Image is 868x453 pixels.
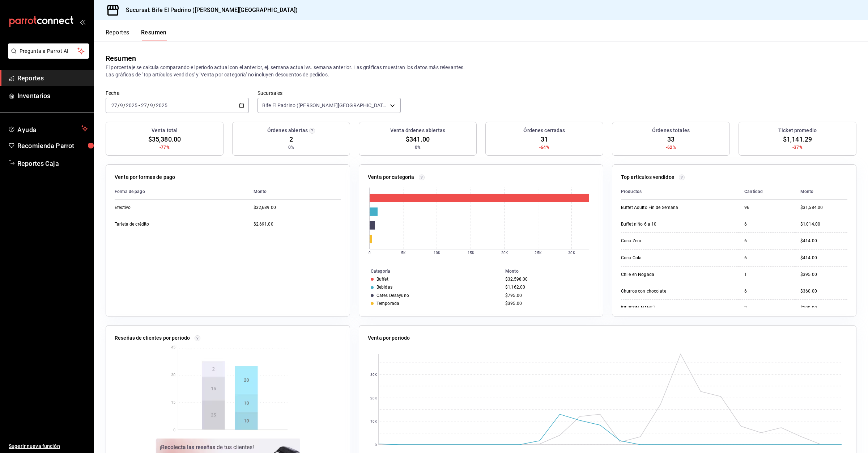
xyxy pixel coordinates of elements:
[147,102,149,108] span: /
[739,184,795,200] th: Cantidad
[370,373,377,377] text: 30K
[401,251,406,255] text: 5K
[415,144,421,151] span: 0%
[8,43,89,59] button: Pregunta a Parrot AI
[744,272,789,278] div: 1
[262,102,387,109] span: Bife El Padrino ([PERSON_NAME][GEOGRAPHIC_DATA])
[406,134,430,144] span: $341.00
[744,305,789,311] div: 2
[501,251,508,255] text: 20K
[17,159,88,168] span: Reportes Caja
[289,134,293,144] span: 2
[800,255,847,261] div: $414.00
[369,251,371,255] text: 0
[541,134,548,144] span: 31
[258,91,401,96] label: Sucursales
[120,102,123,108] input: --
[800,221,847,227] div: $1,014.00
[783,134,812,144] span: $1,141.29
[800,272,847,278] div: $395.00
[17,91,88,101] span: Inventarios
[156,102,168,108] input: ----
[434,251,441,255] text: 10K
[115,184,248,200] th: Forma de pago
[152,127,178,134] h3: Venta total
[502,267,603,275] th: Monto
[150,102,153,108] input: --
[267,127,308,134] h3: Órdenes abiertas
[248,184,341,200] th: Monto
[359,267,502,275] th: Categoría
[666,144,676,151] span: -62%
[523,127,565,134] h3: Órdenes cerradas
[744,288,789,294] div: 6
[123,102,125,108] span: /
[120,6,298,14] h3: Sucursal: Bife El Padrino ([PERSON_NAME][GEOGRAPHIC_DATA])
[800,205,847,211] div: $31,584.00
[80,19,85,25] button: open_drawer_menu
[139,102,140,108] span: -
[800,238,847,244] div: $414.00
[125,102,138,108] input: ----
[106,64,856,78] p: El porcentaje se calcula comparando el período actual con el anterior, ej. semana actual vs. sema...
[370,396,377,400] text: 20K
[17,141,88,151] span: Recomienda Parrot
[667,134,675,144] span: 33
[468,251,475,255] text: 15K
[375,443,377,447] text: 0
[106,29,167,41] div: navigation tabs
[20,47,78,55] span: Pregunta a Parrot AI
[159,144,170,151] span: -77%
[800,305,847,311] div: $190.00
[621,305,693,311] div: [PERSON_NAME]
[621,184,739,200] th: Productos
[744,238,789,244] div: 6
[505,285,591,290] div: $1,162.00
[800,288,847,294] div: $360.00
[505,301,591,306] div: $395.00
[376,293,409,298] div: Cafes Desayuno
[792,144,803,151] span: -37%
[254,221,341,227] div: $2,691.00
[106,53,136,64] div: Resumen
[795,184,847,200] th: Monto
[115,334,190,342] p: Reseñas de clientes por periodo
[376,285,392,290] div: Bebidas
[569,251,575,255] text: 30K
[744,221,789,227] div: 6
[5,53,89,60] a: Pregunta a Parrot AI
[9,442,88,450] span: Sugerir nueva función
[621,272,693,278] div: Chile en Nogada
[621,238,693,244] div: Coca Zero
[368,334,410,342] p: Venta por periodo
[744,205,789,211] div: 96
[621,288,693,294] div: Churros con chocolate
[505,277,591,282] div: $32,598.00
[111,102,118,108] input: --
[621,205,693,211] div: Buffet Adulto Fin de Semana
[17,73,88,83] span: Reportes
[17,124,78,133] span: Ayuda
[106,29,129,41] button: Reportes
[539,144,549,151] span: -64%
[115,173,175,181] p: Venta por formas de pago
[148,134,181,144] span: $35,380.00
[778,127,817,134] h3: Ticket promedio
[141,102,147,108] input: --
[621,255,693,261] div: Coca Cola
[376,277,388,282] div: Buffet
[621,173,674,181] p: Top artículos vendidos
[370,419,377,423] text: 10K
[376,301,399,306] div: Temporada
[118,102,120,108] span: /
[254,205,341,211] div: $32,689.00
[106,91,249,96] label: Fecha
[115,221,187,227] div: Tarjeta de crédito
[288,144,294,151] span: 0%
[535,251,542,255] text: 25K
[368,173,414,181] p: Venta por categoría
[390,127,445,134] h3: Venta órdenes abiertas
[505,293,591,298] div: $795.00
[153,102,156,108] span: /
[744,255,789,261] div: 6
